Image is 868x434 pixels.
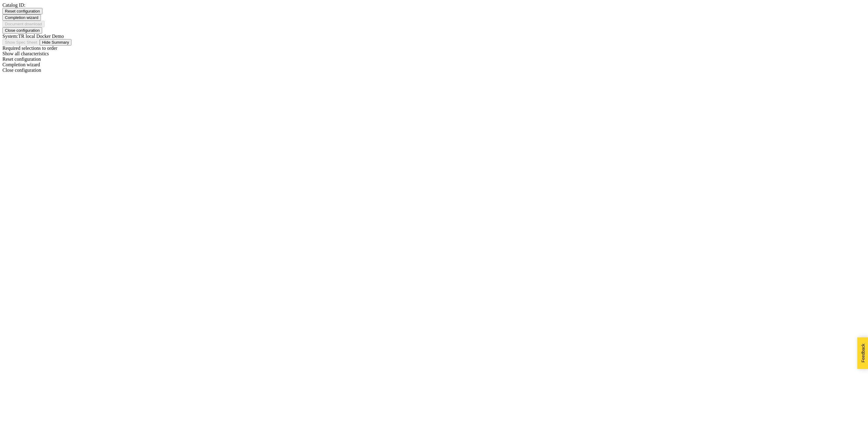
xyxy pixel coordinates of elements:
[2,39,40,46] button: Show Spec Sheet
[2,27,42,34] button: Close configuration
[2,51,866,57] div: Show all characteristics
[2,67,866,73] div: Close configuration
[2,8,42,14] button: Reset configuration
[2,57,866,62] div: Reset configuration
[40,39,71,46] button: Hide Summary
[2,34,866,39] div: System: TR local Docker Demo
[2,14,41,21] button: Completion wizard
[5,28,40,33] span: Close configuration
[5,22,42,26] span: Document download
[2,2,866,8] div: Catalog ID:
[2,62,866,67] div: Completion wizard
[5,9,40,13] span: Reset configuration
[2,21,45,27] button: Document download
[5,15,38,20] span: Completion wizard
[2,46,866,51] div: Required selections to order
